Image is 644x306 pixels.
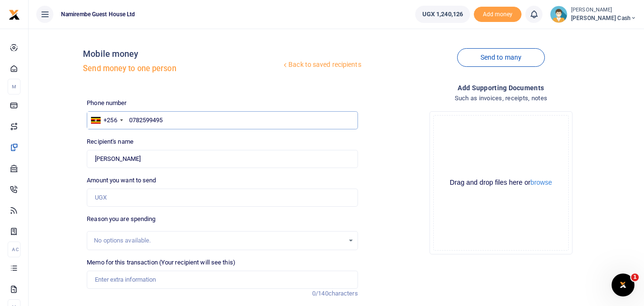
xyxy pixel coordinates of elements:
[9,11,20,18] a: logo-small logo-large logo-large
[103,116,117,125] div: +256
[422,10,463,19] span: UGX 1,240,126
[571,14,636,22] span: [PERSON_NAME] Cash
[87,137,133,147] label: Recipient's name
[474,10,521,17] a: Add money
[87,150,358,168] input: Loading name...
[9,9,20,21] img: logo-small
[415,6,470,23] a: UGX 1,240,126
[474,7,521,22] li: Toup your wallet
[87,176,156,185] label: Amount you want to send
[87,189,358,207] input: UGX
[474,7,521,22] span: Add money
[550,6,636,23] a: profile-user [PERSON_NAME] [PERSON_NAME] Cash
[434,178,568,187] div: Drag and drop files here or
[87,98,126,108] label: Phone number
[87,214,155,224] label: Reason you are spending
[87,271,358,289] input: Enter extra information
[87,111,358,129] input: Enter phone number
[328,290,358,297] span: characters
[457,48,545,67] a: Send to many
[8,242,20,257] li: Ac
[83,49,281,59] h4: Mobile money
[550,6,567,23] img: profile-user
[8,79,20,95] li: M
[87,258,235,267] label: Memo for this transaction (Your recipient will see this)
[429,111,572,254] div: File Uploader
[366,83,636,93] h4: Add supporting Documents
[531,179,552,186] button: browse
[281,56,362,74] a: Back to saved recipients
[83,64,281,74] h5: Send money to one person
[612,274,634,296] iframe: Intercom live chat
[366,93,636,104] h4: Such as invoices, receipts, notes
[571,6,636,14] small: [PERSON_NAME]
[57,10,139,19] span: Namirembe Guest House Ltd
[87,112,125,129] div: Uganda: +256
[312,290,328,297] span: 0/140
[631,274,639,281] span: 1
[411,6,474,23] li: Wallet ballance
[94,236,344,245] div: No options available.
